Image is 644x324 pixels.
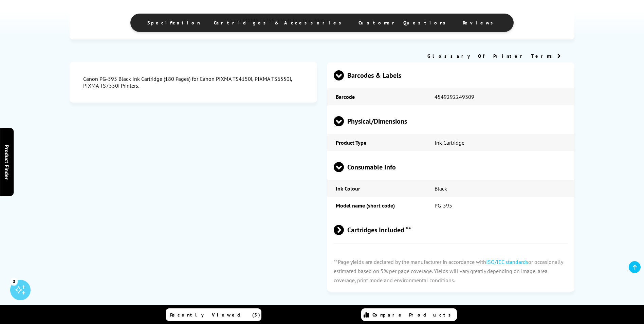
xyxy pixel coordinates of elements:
[426,197,574,214] td: PG-595
[3,145,10,180] span: Product Finder
[426,134,574,151] td: Ink Cartridge
[334,155,568,180] span: Consumable Info
[327,197,426,214] td: Model name (short code)
[147,20,200,26] span: Specification
[327,180,426,197] td: Ink Colour
[170,312,260,318] span: Recently Viewed (5)
[214,20,345,26] span: Cartridges & Accessories
[327,88,426,105] td: Barcode
[486,258,528,265] a: ISO/IEC standards
[426,180,574,197] td: Black
[426,88,574,105] td: 4549292249309
[10,277,18,285] div: 3
[334,109,568,134] span: Physical/Dimensions
[334,217,568,243] span: Cartridges Included **
[463,20,497,26] span: Reviews
[327,134,426,151] td: Product Type
[83,75,303,89] div: Canon PG-595 Black Ink Cartridge (180 Pages) for Canon PIXMA TS4150i, PIXMA TS6550i, PIXMA TS7550...
[372,312,455,318] span: Compare Products
[334,63,568,88] span: Barcodes & Labels
[327,251,574,292] p: **Page yields are declared by the manufacturer in accordance with or occasionally estimated based...
[361,308,457,321] a: Compare Products
[427,53,561,59] a: Glossary Of Printer Terms
[358,20,449,26] span: Customer Questions
[166,308,261,321] a: Recently Viewed (5)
